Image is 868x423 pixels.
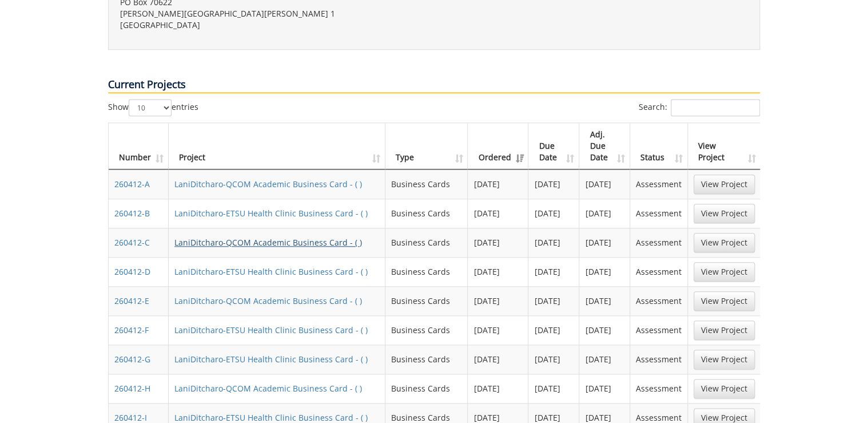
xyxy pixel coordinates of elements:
[174,383,362,394] a: LaniDitcharo-QCOM Academic Business Card - ( )
[114,295,149,306] a: 260412-E
[528,257,579,286] td: [DATE]
[579,315,630,345] td: [DATE]
[114,383,150,394] a: 260412-H
[528,374,579,403] td: [DATE]
[114,325,149,335] a: 260412-F
[174,412,368,423] a: LaniDitcharo-ETSU Health Clinic Business Card - ( )
[639,99,760,116] label: Search:
[528,315,579,345] td: [DATE]
[385,345,468,374] td: Business Cards
[528,286,579,315] td: [DATE]
[528,228,579,257] td: [DATE]
[114,208,150,219] a: 260412-B
[174,325,368,335] a: LaniDitcharo-ETSU Health Clinic Business Card - ( )
[630,374,688,403] td: Assessment
[174,354,368,365] a: LaniDitcharo-ETSU Health Clinic Business Card - ( )
[114,266,150,277] a: 260412-D
[174,208,368,219] a: LaniDitcharo-ETSU Health Clinic Business Card - ( )
[385,169,468,199] td: Business Cards
[630,169,688,199] td: Assessment
[114,412,147,423] a: 260412-I
[579,169,630,199] td: [DATE]
[108,99,198,116] label: Show entries
[630,228,688,257] td: Assessment
[169,123,385,169] th: Project: activate to sort column ascending
[528,123,579,169] th: Due Date: activate to sort column ascending
[174,179,362,189] a: LaniDitcharo-QCOM Academic Business Card - ( )
[174,237,362,248] a: LaniDitcharo-QCOM Academic Business Card - ( )
[468,123,528,169] th: Ordered: activate to sort column ascending
[694,204,755,223] a: View Project
[528,169,579,199] td: [DATE]
[129,99,172,116] select: Showentries
[385,228,468,257] td: Business Cards
[120,19,425,31] p: [GEOGRAPHIC_DATA]
[468,169,528,199] td: [DATE]
[630,123,688,169] th: Status: activate to sort column ascending
[114,179,150,189] a: 260412-A
[385,199,468,228] td: Business Cards
[114,354,150,365] a: 260412-G
[174,266,368,277] a: LaniDitcharo-ETSU Health Clinic Business Card - ( )
[630,199,688,228] td: Assessment
[385,286,468,315] td: Business Cards
[108,77,760,93] p: Current Projects
[468,315,528,345] td: [DATE]
[630,345,688,374] td: Assessment
[114,237,150,248] a: 260412-C
[579,123,630,169] th: Adj. Due Date: activate to sort column ascending
[468,257,528,286] td: [DATE]
[468,286,528,315] td: [DATE]
[694,379,755,398] a: View Project
[468,345,528,374] td: [DATE]
[528,345,579,374] td: [DATE]
[694,262,755,282] a: View Project
[579,228,630,257] td: [DATE]
[385,123,468,169] th: Type: activate to sort column ascending
[688,123,761,169] th: View Project: activate to sort column ascending
[109,123,169,169] th: Number: activate to sort column ascending
[671,99,760,116] input: Search:
[630,257,688,286] td: Assessment
[528,199,579,228] td: [DATE]
[694,321,755,340] a: View Project
[468,374,528,403] td: [DATE]
[385,315,468,345] td: Business Cards
[630,286,688,315] td: Assessment
[468,199,528,228] td: [DATE]
[579,374,630,403] td: [DATE]
[579,345,630,374] td: [DATE]
[174,295,362,306] a: LaniDitcharo-QCOM Academic Business Card - ( )
[385,257,468,286] td: Business Cards
[694,350,755,369] a: View Project
[468,228,528,257] td: [DATE]
[579,199,630,228] td: [DATE]
[694,233,755,252] a: View Project
[579,257,630,286] td: [DATE]
[630,315,688,345] td: Assessment
[120,8,425,19] p: [PERSON_NAME][GEOGRAPHIC_DATA][PERSON_NAME] 1
[579,286,630,315] td: [DATE]
[385,374,468,403] td: Business Cards
[694,291,755,311] a: View Project
[694,175,755,194] a: View Project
